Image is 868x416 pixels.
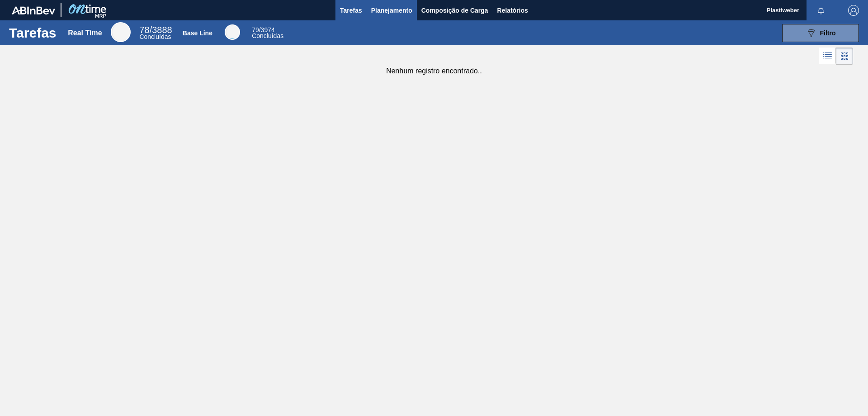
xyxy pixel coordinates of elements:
div: Base Line [252,27,283,39]
span: / 3888 [139,25,172,35]
span: / 3974 [252,26,275,33]
button: Notificações [807,4,835,17]
span: 79 [252,26,259,33]
span: Concluídas [139,33,171,40]
span: Concluídas [252,32,283,39]
div: Base Line [225,24,240,40]
span: Relatórios [497,5,528,16]
img: Logout [848,5,859,16]
div: Real Time [139,26,172,40]
img: TNhmsLtSVTkK8tSr43FrP2fwEKptu5GPRR3wAAAABJRU5ErkJggg== [12,6,55,14]
span: Planejamento [371,5,412,16]
div: Real Time [68,29,102,37]
div: Visão em Cards [836,48,853,65]
h1: Tarefas [9,28,57,38]
div: Base Line [183,29,212,37]
span: Composição de Carga [421,5,488,16]
button: Filtro [782,24,859,42]
span: Tarefas [340,5,362,16]
span: 78 [139,25,149,35]
div: Real Time [111,22,131,42]
div: Visão em Lista [819,48,836,65]
span: Filtro [820,29,836,37]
